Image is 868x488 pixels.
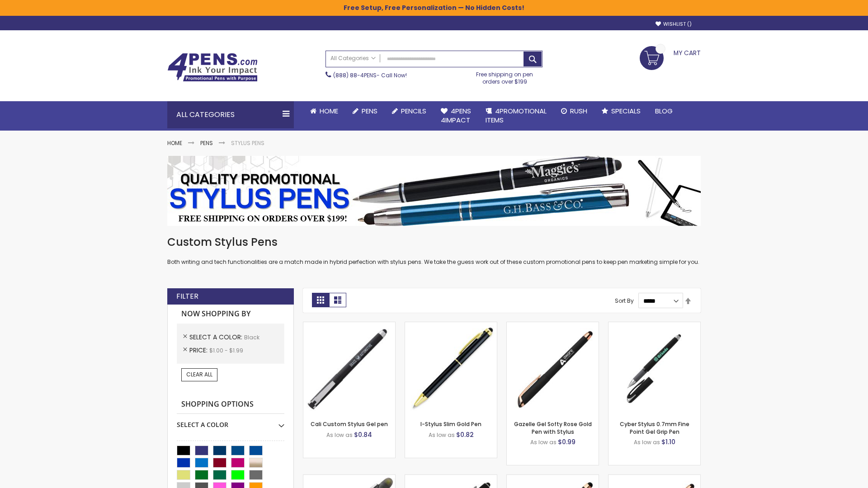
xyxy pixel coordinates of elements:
[507,322,599,329] a: Gazelle Gel Softy Rose Gold Pen with Stylus-Black
[311,420,388,428] a: Cali Custom Stylus Gel pen
[486,106,547,125] span: 4PROMOTIONAL ITEMS
[326,431,353,439] span: As low as
[189,346,209,355] span: Price
[405,322,497,329] a: I-Stylus Slim Gold-Black
[620,420,689,435] a: Cyber Stylus 0.7mm Fine Point Gel Grip Pen
[354,430,372,439] span: $0.84
[231,139,264,147] strong: Stylus Pens
[634,438,660,446] span: As low as
[514,420,592,435] a: Gazelle Gel Softy Rose Gold Pen with Stylus
[320,106,338,116] span: Home
[615,297,634,305] label: Sort By
[429,431,455,439] span: As low as
[570,106,587,116] span: Rush
[609,474,700,482] a: Gazelle Gel Softy Rose Gold Pen with Stylus - ColorJet-Black
[420,420,481,428] a: I-Stylus Slim Gold Pen
[326,51,380,66] a: All Categories
[167,53,258,82] img: 4Pens Custom Pens and Promotional Products
[200,139,213,147] a: Pens
[186,371,212,378] span: Clear All
[507,474,599,482] a: Islander Softy Rose Gold Gel Pen with Stylus-Black
[401,106,426,116] span: Pencils
[303,101,345,121] a: Home
[167,156,701,226] img: Stylus Pens
[655,106,673,116] span: Blog
[312,293,329,307] strong: Grid
[330,55,376,62] span: All Categories
[594,101,648,121] a: Specials
[303,322,395,414] img: Cali Custom Stylus Gel pen-Black
[611,106,641,116] span: Specials
[467,67,543,85] div: Free shipping on pen orders over $199
[362,106,377,116] span: Pens
[434,101,478,131] a: 4Pens4impact
[333,71,377,79] a: (888) 88-4PENS
[648,101,680,121] a: Blog
[441,106,471,125] span: 4Pens 4impact
[177,395,284,414] strong: Shopping Options
[303,474,395,482] a: Souvenir® Jalan Highlighter Stylus Pen Combo-Black
[189,333,244,342] span: Select A Color
[209,347,243,354] span: $1.00 - $1.99
[558,437,576,446] span: $0.99
[478,101,554,131] a: 4PROMOTIONALITEMS
[656,21,692,28] a: Wishlist
[661,437,675,446] span: $1.10
[507,322,599,414] img: Gazelle Gel Softy Rose Gold Pen with Stylus-Black
[303,322,395,329] a: Cali Custom Stylus Gel pen-Black
[530,438,557,446] span: As low as
[333,71,407,79] span: - Call Now!
[405,474,497,482] a: Custom Soft Touch® Metal Pens with Stylus-Black
[177,414,284,429] div: Select A Color
[345,101,385,121] a: Pens
[176,291,198,301] strong: Filter
[244,333,259,341] span: Black
[554,101,594,121] a: Rush
[181,368,217,381] a: Clear All
[385,101,434,121] a: Pencils
[167,235,701,249] h1: Custom Stylus Pens
[167,101,294,128] div: All Categories
[167,139,182,147] a: Home
[609,322,700,329] a: Cyber Stylus 0.7mm Fine Point Gel Grip Pen-Black
[405,322,497,414] img: I-Stylus Slim Gold-Black
[456,430,474,439] span: $0.82
[167,235,701,266] div: Both writing and tech functionalities are a match made in hybrid perfection with stylus pens. We ...
[609,322,700,414] img: Cyber Stylus 0.7mm Fine Point Gel Grip Pen-Black
[177,305,284,324] strong: Now Shopping by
